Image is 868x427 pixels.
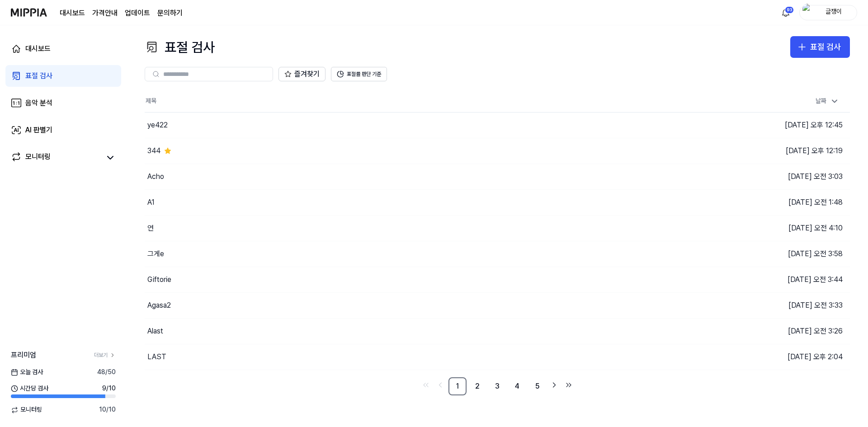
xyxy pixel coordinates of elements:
a: Go to previous page [434,379,447,391]
a: AI 판별기 [5,119,121,141]
div: 글쟁이 [816,7,851,17]
div: Acho [147,171,164,182]
div: Alast [147,326,163,337]
td: [DATE] 오전 3:44 [674,267,850,292]
a: 1 [448,377,467,395]
span: 오늘 검사 [11,368,43,377]
button: 표절 검사 [790,36,850,58]
a: 음악 분석 [5,92,121,114]
a: 문의하기 [157,8,183,19]
a: Go to first page [420,379,432,391]
a: 4 [508,377,526,395]
div: 표절 검사 [145,36,215,58]
a: 업데이트 [125,8,150,19]
span: 48 / 50 [97,368,116,377]
span: 프리미엄 [11,350,36,361]
td: [DATE] 오전 1:48 [674,189,850,215]
span: 10 / 10 [99,405,116,414]
button: 가격안내 [92,8,118,19]
div: 93 [785,6,794,14]
th: 제목 [145,90,674,112]
a: 표절 검사 [5,65,121,87]
button: 표절률 판단 기준 [331,67,387,81]
a: 더보기 [94,352,116,359]
td: [DATE] 오전 3:26 [674,318,850,344]
td: [DATE] 오전 3:33 [674,292,850,318]
nav: pagination [145,377,850,395]
div: Giftorie [147,274,171,285]
div: 대시보드 [25,43,51,54]
span: 시간당 검사 [11,384,48,393]
div: 날짜 [812,94,843,108]
div: 표절 검사 [810,41,841,54]
img: profile [802,4,813,22]
div: 음악 분석 [25,98,52,108]
div: LAST [147,352,166,362]
td: [DATE] 오후 12:19 [674,138,850,164]
a: 2 [468,377,486,395]
a: 대시보드 [5,38,121,60]
td: [DATE] 오후 12:45 [674,112,850,138]
a: 5 [528,377,546,395]
td: [DATE] 오후 2:04 [674,344,850,370]
button: 즐겨찾기 [278,67,325,81]
div: AI 판별기 [25,125,52,136]
div: 표절 검사 [25,70,52,81]
a: Go to next page [548,379,561,391]
td: [DATE] 오전 3:58 [674,241,850,267]
button: profile글쟁이 [799,5,857,20]
td: [DATE] 오전 3:03 [674,164,850,189]
a: 3 [488,377,506,395]
span: 모니터링 [11,405,42,414]
div: 모니터링 [25,151,51,164]
div: A1 [147,197,155,208]
a: Go to last page [562,379,575,391]
button: 알림93 [778,5,793,20]
td: [DATE] 오전 4:10 [674,215,850,241]
div: 344 [147,145,160,156]
div: Agasa2 [147,300,171,311]
a: 모니터링 [11,151,101,164]
img: 알림 [780,7,791,18]
span: 9 / 10 [102,384,116,393]
a: 대시보드 [60,8,85,19]
div: 연 [147,223,154,234]
div: 그게e [147,249,164,259]
div: ye422 [147,120,168,131]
